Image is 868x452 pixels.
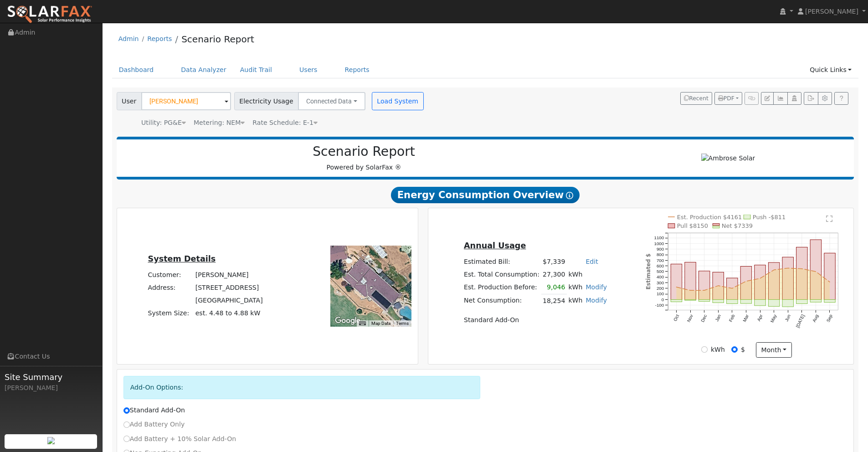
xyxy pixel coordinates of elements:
[755,300,765,306] rect: onclick=""
[117,92,142,110] span: User
[727,300,738,304] rect: onclick=""
[699,271,710,300] rect: onclick=""
[586,283,607,291] a: Modify
[123,420,185,429] label: Add Battery Only
[338,62,376,78] a: Reports
[146,281,194,294] td: Address:
[359,320,365,327] button: Keyboard shortcuts
[234,92,298,110] span: Electricity Usage
[673,313,680,322] text: Oct
[804,92,818,105] button: Export Interval Data
[657,291,664,296] text: 100
[141,118,186,128] div: Utility: PG&E
[700,313,708,323] text: Dec
[796,247,807,299] rect: onclick=""
[677,214,742,221] text: Est. Production $4161
[654,241,664,246] text: 1000
[566,192,573,199] i: Show Help
[657,286,664,291] text: 200
[195,309,261,317] span: est. 4.48 to 4.88 kW
[123,436,130,442] input: Add Battery + 10% Solar Add-On
[5,383,98,393] div: [PERSON_NAME]
[677,222,708,229] text: Pull $8150
[541,256,567,268] td: $7,339
[123,421,130,428] input: Add Battery Only
[657,274,664,279] text: 400
[805,8,858,15] span: [PERSON_NAME]
[123,406,185,415] label: Standard Add-On
[818,92,832,105] button: Settings
[657,269,664,274] text: 500
[233,62,279,78] a: Audit Trail
[567,294,584,308] td: kWh
[141,92,231,110] input: Select a User
[298,92,365,110] button: Connected Data
[742,313,750,323] text: Mar
[462,313,608,326] td: Standard Add-On
[123,376,481,399] div: Add-On Options:
[769,300,780,307] rect: onclick=""
[701,346,708,353] input: kWh
[714,92,742,105] button: PDF
[829,281,831,283] circle: onclick=""
[731,346,738,353] input: $
[5,371,98,383] span: Site Summary
[567,281,584,294] td: kWh
[396,321,409,326] a: Terms (opens in new tab)
[755,265,765,300] rect: onclick=""
[796,300,807,304] rect: onclick=""
[671,264,682,299] rect: onclick=""
[727,278,738,299] rect: onclick=""
[7,5,92,24] img: SolarFax
[826,215,832,222] text: 
[810,300,821,303] rect: onclick=""
[194,307,264,320] td: System Size
[713,272,724,299] rect: onclick=""
[773,92,787,105] button: Multi-Series Graph
[722,222,753,229] text: Net $7339
[810,240,821,300] rect: onclick=""
[462,281,541,294] td: Est. Production Before:
[784,313,792,322] text: Jun
[685,300,696,301] rect: onclick=""
[586,258,598,265] a: Edit
[782,300,793,307] rect: onclick=""
[671,300,682,302] rect: onclick=""
[801,268,803,270] circle: onclick=""
[657,247,664,252] text: 900
[815,271,817,272] circle: onclick=""
[174,62,233,78] a: Data Analyzer
[756,313,764,322] text: Apr
[391,187,580,203] span: Energy Consumption Overview
[147,35,172,42] a: Reports
[731,288,733,289] circle: onclick=""
[194,118,245,128] div: Metering: NEM
[718,285,719,287] circle: onclick=""
[464,241,526,250] u: Annual Usage
[645,253,652,289] text: Estimated $
[333,315,363,327] a: Open this area in Google Maps (opens a new window)
[740,300,751,304] rect: onclick=""
[761,92,774,105] button: Edit User
[773,269,775,271] circle: onclick=""
[462,256,541,268] td: Estimated Bill:
[657,258,664,263] text: 700
[654,235,664,240] text: 1100
[824,300,835,303] rect: onclick=""
[759,277,761,279] circle: onclick=""
[181,34,254,45] a: Scenario Report
[787,267,789,269] circle: onclick=""
[146,268,194,281] td: Customer:
[47,437,55,444] img: retrieve
[118,35,139,42] a: Admin
[787,92,801,105] button: Login As
[686,313,694,323] text: Nov
[462,268,541,281] td: Est. Total Consumption:
[112,62,161,78] a: Dashboard
[567,268,609,281] td: kWh
[782,257,793,299] rect: onclick=""
[121,144,607,172] div: Powered by SolarFax ®
[123,407,130,414] input: Standard Add-On
[676,286,678,288] circle: onclick=""
[541,281,567,294] td: 9,046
